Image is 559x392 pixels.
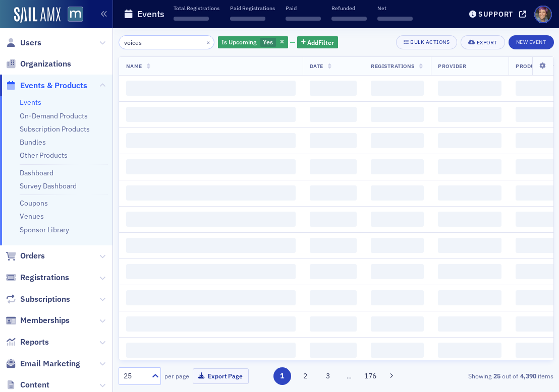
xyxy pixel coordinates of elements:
[310,343,357,358] span: ‌
[331,17,367,21] span: ‌
[478,10,513,19] div: Support
[310,81,357,96] span: ‌
[20,315,70,326] span: Memberships
[310,133,357,148] span: ‌
[438,159,501,174] span: ‌
[371,107,424,122] span: ‌
[516,343,557,358] span: ‌
[263,38,273,46] span: Yes
[509,37,554,46] a: New Event
[230,5,275,12] p: Paid Registrations
[286,5,321,12] p: Paid
[297,36,339,49] button: AddFilter
[310,212,357,227] span: ‌
[310,264,357,279] span: ‌
[273,367,291,385] button: 1
[126,62,142,70] span: Name
[518,371,538,380] strong: 4,390
[516,316,557,332] span: ‌
[516,212,557,227] span: ‌
[410,39,450,45] div: Bulk Actions
[516,107,557,122] span: ‌
[438,107,501,122] span: ‌
[126,343,296,358] span: ‌
[438,212,501,227] span: ‌
[396,35,457,49] button: Bulk Actions
[516,81,557,96] span: ‌
[310,238,357,253] span: ‌
[137,8,164,20] h1: Events
[20,138,46,147] a: Bundles
[126,185,296,201] span: ‌
[20,168,53,177] a: Dashboard
[416,371,554,380] div: Showing out of items
[20,358,80,369] span: Email Marketing
[126,264,296,279] span: ‌
[438,238,501,253] span: ‌
[438,185,501,201] span: ‌
[20,272,69,283] span: Registrations
[20,181,77,190] a: Survey Dashboard
[230,17,265,21] span: ‌
[438,316,501,332] span: ‌
[310,62,323,70] span: Date
[319,367,337,385] button: 3
[20,98,41,107] a: Events
[6,337,49,348] a: Reports
[438,133,501,148] span: ‌
[164,371,189,380] label: per page
[371,290,424,305] span: ‌
[307,38,334,47] span: Add Filter
[20,212,44,221] a: Venues
[126,133,296,148] span: ‌
[6,37,41,48] a: Users
[438,81,501,96] span: ‌
[174,5,219,12] p: Total Registrations
[516,238,557,253] span: ‌
[438,264,501,279] span: ‌
[371,316,424,332] span: ‌
[477,40,497,45] div: Export
[371,264,424,279] span: ‌
[491,371,502,380] strong: 25
[218,36,288,49] div: Yes
[124,371,146,381] div: 25
[174,17,209,21] span: ‌
[461,35,505,49] button: Export
[371,212,424,227] span: ‌
[61,7,83,24] a: View Homepage
[516,264,557,279] span: ‌
[438,343,501,358] span: ‌
[20,294,70,305] span: Subscriptions
[126,81,296,96] span: ‌
[126,290,296,305] span: ‌
[516,159,557,174] span: ‌
[6,315,70,326] a: Memberships
[310,290,357,305] span: ‌
[14,7,61,23] img: SailAMX
[371,133,424,148] span: ‌
[310,185,357,201] span: ‌
[204,37,213,46] button: ×
[516,185,557,201] span: ‌
[20,379,49,390] span: Content
[119,35,215,49] input: Search…
[6,80,87,91] a: Events & Products
[342,371,356,380] span: …
[126,238,296,253] span: ‌
[371,238,424,253] span: ‌
[286,17,321,21] span: ‌
[438,290,501,305] span: ‌
[310,107,357,122] span: ‌
[438,62,466,70] span: Provider
[126,212,296,227] span: ‌
[20,124,90,134] a: Subscription Products
[516,62,557,70] span: Product Type
[20,225,69,234] a: Sponsor Library
[193,368,249,384] button: Export Page
[20,111,88,120] a: On-Demand Products
[68,7,83,22] img: SailAMX
[371,185,424,201] span: ‌
[310,159,357,174] span: ‌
